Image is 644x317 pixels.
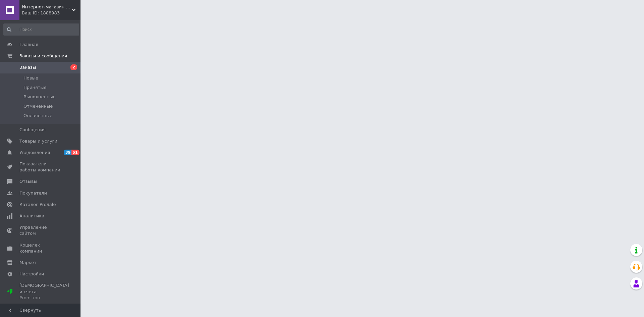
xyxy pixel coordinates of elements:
span: Настройки [19,271,44,277]
span: Уведомления [19,150,50,156]
span: Управление сайтом [19,224,62,236]
span: Заказы и сообщения [19,53,67,59]
span: Покупатели [19,190,47,196]
span: Интернет-магазин "ТАУТОРГ" [22,4,72,10]
span: Главная [19,42,38,48]
span: Сообщения [19,127,46,133]
span: Оплаченные [23,113,52,119]
span: Отмененные [23,103,53,109]
span: Товары и услуги [19,138,57,144]
span: Показатели работы компании [19,161,62,173]
span: Маркет [19,260,37,266]
span: Новые [23,75,38,81]
span: Выполненные [23,94,56,100]
span: Кошелек компании [19,242,62,254]
div: Prom топ [19,295,69,301]
div: Ваш ID: 1888983 [22,10,80,16]
span: [DEMOGRAPHIC_DATA] и счета [19,282,69,301]
span: 2 [70,64,77,70]
span: Заказы [19,64,36,70]
span: Отзывы [19,178,37,184]
span: Принятые [23,85,47,91]
input: Поиск [3,23,79,36]
span: Аналитика [19,213,44,219]
span: Каталог ProSale [19,202,56,208]
span: 51 [71,150,79,155]
span: 39 [64,150,71,155]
